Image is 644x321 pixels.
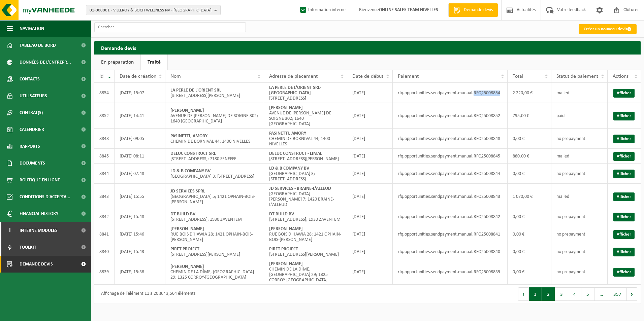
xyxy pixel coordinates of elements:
span: Paiement [398,74,419,79]
td: CHEMIN DE BORNIVAL 44; 1400 NIVELLES [165,129,264,149]
strong: LA PERLE DE L'ORIENT SRL [170,88,221,93]
span: Date de création [120,74,156,79]
td: [DATE] 09:05 [115,129,165,149]
td: 8852 [94,103,115,129]
span: Navigation [20,20,44,37]
td: [DATE] [347,83,393,103]
a: Afficher [613,230,635,239]
td: [GEOGRAPHIC_DATA] 3; [STREET_ADDRESS] [264,164,347,184]
td: [DATE] 15:07 [115,83,165,103]
span: no prepayment [556,136,585,141]
td: [STREET_ADDRESS][PERSON_NAME] [165,244,264,259]
span: Id [99,74,103,79]
td: [GEOGRAPHIC_DATA] 3; [STREET_ADDRESS] [165,164,264,184]
td: AVENUE DE [PERSON_NAME] DE SOIGNE 302; 1640 [GEOGRAPHIC_DATA] [165,103,264,129]
td: rfq.opportunities.sendpayment.manual.RFQ25008841 [393,224,508,244]
span: Financial History [20,205,58,222]
a: Afficher [613,170,635,178]
span: Toolkit [20,239,36,256]
td: [STREET_ADDRESS][PERSON_NAME] [264,244,347,259]
strong: DELUC CONSTRUCT - LIMAL [269,151,322,156]
td: 795,00 € [508,103,551,129]
td: 0,00 € [508,209,551,224]
td: [STREET_ADDRESS] [264,83,347,103]
td: RUE BOIS D'HAWIA 28; 1421 OPHAIN-BOIS-[PERSON_NAME] [165,224,264,244]
td: rfq.opportunities.sendpayment.manual.RFQ25008844 [393,164,508,184]
strong: [PERSON_NAME] [170,108,204,113]
strong: ONLINE SALES TEAM NIVELLES [379,7,438,12]
td: [DATE] 08:11 [115,149,165,164]
span: Tableau de bord [20,37,56,54]
td: rfq.opportunities.sendpayment.manual.RFQ25008840 [393,244,508,259]
td: CHEMIN DE BORNIVAL 44; 1400 NIVELLES [264,129,347,149]
a: Traité [141,55,167,70]
span: Données de l'entrepr... [20,54,71,71]
td: CHEMIN DE LA DÎME, [GEOGRAPHIC_DATA] 29; 1325 CORROY-[GEOGRAPHIC_DATA] [264,259,347,285]
span: Adresse de placement [269,74,318,79]
button: 2 [542,287,555,301]
td: [DATE] [347,149,393,164]
td: [DATE] [347,129,393,149]
td: [GEOGRAPHIC_DATA][PERSON_NAME] 7; 1420 BRAINE-L'ALLEUD [264,184,347,209]
span: Boutique en ligne [20,172,60,188]
td: AVENUE DE [PERSON_NAME] DE SOIGNE 302; 1640 [GEOGRAPHIC_DATA] [264,103,347,129]
td: 8844 [94,164,115,184]
td: 8845 [94,149,115,164]
span: Rapports [20,138,40,155]
strong: PIRET PROJECT [269,247,298,252]
td: [GEOGRAPHIC_DATA] 5; 1421 OPHAIN-BOIS-[PERSON_NAME] [165,184,264,209]
strong: LD & B COMPANY BV [269,166,309,171]
div: Affichage de l'élément 11 à 20 sur 3,564 éléments [98,288,195,300]
button: 01-000001 - VILLEROY & BOCH WELLNESS NV - [GEOGRAPHIC_DATA] [86,5,221,15]
span: mailed [556,194,569,199]
td: 2 220,00 € [508,83,551,103]
strong: JD SERVICES SPRL [170,189,205,194]
td: [DATE] 15:55 [115,184,165,209]
strong: DELUC CONSTRUCT SRL [170,151,216,156]
strong: LA PERLE DE L'ORIENT SRL-[GEOGRAPHIC_DATA] [269,85,321,96]
td: [DATE] [347,209,393,224]
span: Conditions d'accepta... [20,188,70,205]
button: 4 [568,287,581,301]
span: mailed [556,91,569,96]
a: Demande devis [448,3,498,17]
span: Total [513,74,523,79]
td: rfq.opportunities.sendpayment.manual.RFQ25008845 [393,149,508,164]
span: Calendrier [20,121,44,138]
a: Afficher [613,135,635,143]
td: 0,00 € [508,244,551,259]
td: 8854 [94,83,115,103]
td: [DATE] [347,244,393,259]
td: rfq.opportunities.sendpayment.manual.RFQ25008839 [393,259,508,285]
td: [DATE] 14:41 [115,103,165,129]
input: Chercher [94,22,246,32]
td: [DATE] [347,224,393,244]
td: [DATE] 07:48 [115,164,165,184]
a: Afficher [613,152,635,161]
td: rfq.opportunities.sendpayment.manual.RFQ25008842 [393,209,508,224]
a: Afficher [613,213,635,221]
a: Afficher [613,248,635,256]
span: Statut de paiement [556,74,598,79]
a: Afficher [613,268,635,277]
a: Créer un nouveau devis [579,24,637,34]
span: Utilisateurs [20,87,47,104]
td: [DATE] 15:43 [115,244,165,259]
td: 8841 [94,224,115,244]
span: Interne modules [20,222,58,239]
td: 8839 [94,259,115,285]
strong: [PERSON_NAME] [269,105,303,110]
td: [DATE] [347,184,393,209]
td: 8848 [94,129,115,149]
td: 1 070,00 € [508,184,551,209]
td: [DATE] 15:48 [115,209,165,224]
span: paid [556,113,565,118]
button: 5 [581,287,594,301]
span: … [594,287,608,301]
td: [DATE] 15:46 [115,224,165,244]
span: Actions [613,74,629,79]
td: 880,00 € [508,149,551,164]
span: no prepayment [556,249,585,254]
strong: [PERSON_NAME] [170,226,204,231]
td: 0,00 € [508,224,551,244]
